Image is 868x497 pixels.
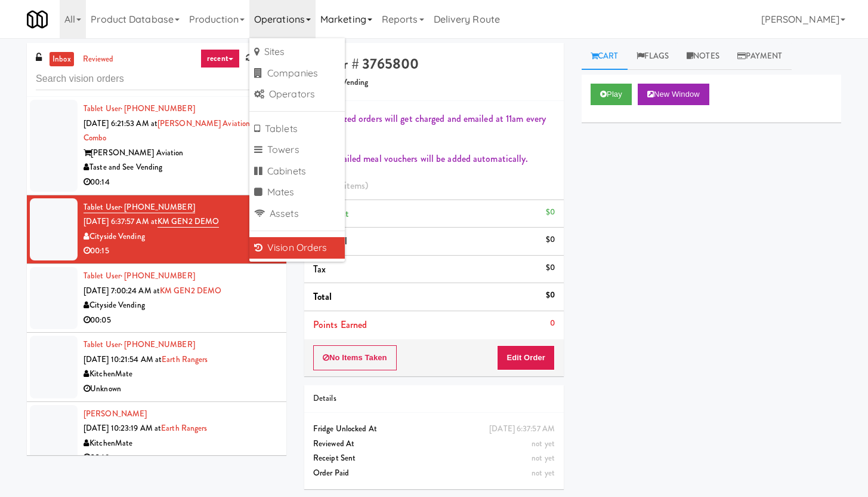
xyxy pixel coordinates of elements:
[249,182,345,203] a: Mates
[27,195,286,264] li: Tablet User· [PHONE_NUMBER][DATE] 6:37:57 AM atKM GEN2 DEMOCityside Vending00:15
[84,285,160,296] span: [DATE] 7:00:24 AM at
[84,146,277,161] div: [PERSON_NAME] Aviation
[84,422,161,434] span: [DATE] 10:23:19 AM at
[161,422,207,434] a: Earth Rangers
[546,288,555,303] div: $0
[532,438,555,449] span: not yet
[532,467,555,478] span: not yet
[27,97,286,195] li: Tablet User· [PHONE_NUMBER][DATE] 6:21:53 AM at[PERSON_NAME] Aviation Fresh Combo[PERSON_NAME] Av...
[84,229,277,244] div: Cityside Vending
[121,339,195,350] span: · [PHONE_NUMBER]
[84,408,147,419] a: [PERSON_NAME]
[27,9,48,30] img: Micromart
[313,466,555,481] div: Order Paid
[489,422,555,437] div: [DATE] 6:37:57 AM
[121,103,195,114] span: · [PHONE_NUMBER]
[84,339,195,350] a: Tablet User· [PHONE_NUMBER]
[84,367,277,382] div: KitchenMate
[84,298,277,313] div: Cityside Vending
[532,452,555,464] span: not yet
[84,244,277,259] div: 00:15
[249,118,345,140] a: Tablets
[638,84,709,105] button: New Window
[546,232,555,247] div: $0
[27,264,286,333] li: Tablet User· [PHONE_NUMBER][DATE] 7:00:24 AM atKM GEN2 DEMOCityside Vending00:05
[157,216,219,228] a: KM GEN2 DEMO
[335,179,369,192] span: (0 )
[313,451,555,466] div: Receipt Sent
[313,318,367,332] span: Points Earned
[313,150,555,168] div: Any failed meal vouchers will be added automatically.
[50,52,74,67] a: inbox
[728,43,792,70] a: Payment
[249,203,345,225] a: Assets
[582,43,628,70] a: Cart
[678,43,728,70] a: Notes
[200,49,240,68] a: recent
[249,63,345,84] a: Companies
[313,56,555,72] h4: Order # 3765800
[550,316,555,331] div: 0
[313,437,555,452] div: Reviewed At
[497,345,555,370] button: Edit Order
[84,118,270,144] a: [PERSON_NAME] Aviation Fresh Combo
[249,161,345,182] a: Cabinets
[84,175,277,190] div: 00:14
[84,160,277,175] div: Taste and See Vending
[121,201,195,213] span: · [PHONE_NUMBER]
[84,450,277,465] div: 00:18
[27,333,286,401] li: Tablet User· [PHONE_NUMBER][DATE] 10:21:54 AM atEarth RangersKitchenMateUnknown
[313,345,397,370] button: No Items Taken
[313,207,349,220] span: Discount
[84,354,162,365] span: [DATE] 10:21:54 AM at
[313,290,332,303] span: Total
[313,422,555,437] div: Fridge Unlocked At
[84,436,277,451] div: KitchenMate
[313,110,555,145] div: Finalized orders will get charged and emailed at 11am every day.
[160,285,221,296] a: KM GEN2 DEMO
[249,84,345,105] a: Operators
[628,43,678,70] a: Flags
[546,260,555,275] div: $0
[84,382,277,397] div: Unknown
[121,270,195,281] span: · [PHONE_NUMBER]
[80,52,117,67] a: reviewed
[36,68,277,90] input: Search vision orders
[84,103,195,114] a: Tablet User· [PHONE_NUMBER]
[313,234,347,248] span: Subtotal
[162,354,208,365] a: Earth Rangers
[84,270,195,281] a: Tablet User· [PHONE_NUMBER]
[249,139,345,161] a: Towers
[84,313,277,328] div: 00:05
[313,391,555,406] div: Details
[344,179,366,192] ng-pluralize: items
[249,237,345,259] a: Vision Orders
[313,262,326,276] span: Tax
[27,402,286,471] li: [PERSON_NAME][DATE] 10:23:19 AM atEarth RangersKitchenMate00:18
[84,216,157,227] span: [DATE] 6:37:57 AM at
[84,201,195,213] a: Tablet User· [PHONE_NUMBER]
[591,84,632,105] button: Play
[84,118,157,129] span: [DATE] 6:21:53 AM at
[313,78,555,87] h5: Cityside Vending
[546,205,555,220] div: $0
[249,41,345,63] a: Sites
